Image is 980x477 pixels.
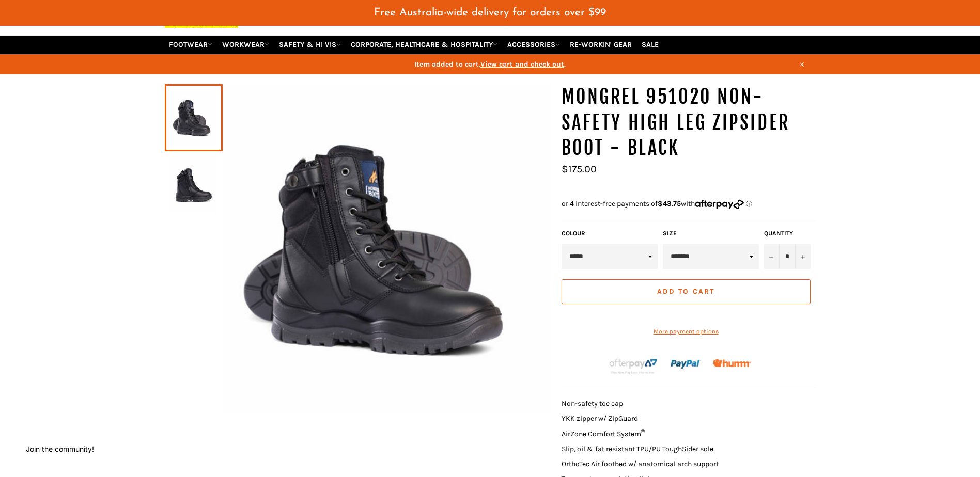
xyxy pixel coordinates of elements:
[663,229,759,238] label: Size
[503,36,564,54] a: ACCESSORIES
[657,287,714,296] span: Add to Cart
[713,359,751,367] img: Humm_core_logo_RGB-01_300x60px_small_195d8312-4386-4de7-b182-0ef9b6303a37.png
[641,428,645,435] sup: ®
[764,229,811,238] label: Quantity
[480,60,564,69] span: View cart and check out
[562,399,816,408] li: Non-safety toe cap
[347,36,502,54] a: CORPORATE, HEALTHCARE & HOSPITALITY
[26,444,94,453] button: Join the community!
[223,84,551,412] img: MONGREL 951020 Non-Safety High Leg Zipsider Boot - Black - Workin' Gear
[170,156,217,213] img: MONGREL 951020 Non-Safety High Leg Zipsider Boot - Black - Workin' Gear
[637,36,663,54] a: SALE
[562,229,658,238] label: COLOUR
[764,244,780,269] button: Reduce item quantity by one
[374,7,606,18] span: Free Australia-wide delivery for orders over $99
[562,163,597,175] span: $175.00
[608,357,659,375] img: Afterpay-Logo-on-dark-bg_large.png
[795,244,811,269] button: Increase item quantity by one
[562,279,811,304] button: Add to Cart
[562,327,811,336] a: More payment options
[562,459,816,469] li: OrthoTec Air footbed w/ anatomical arch support
[562,414,816,423] li: YKK zipper w/ ZipGuard
[671,349,701,379] img: paypal.png
[165,36,216,54] a: FOOTWEAR
[562,429,816,439] li: AirZone Comfort System
[562,444,816,454] li: Slip, oil & fat resistant TPU/PU ToughSider sole
[275,36,345,54] a: SAFETY & HI VIS
[165,54,816,74] a: Item added to cart.View cart and check out.
[562,84,816,161] h1: MONGREL 951020 Non-Safety High Leg Zipsider Boot - Black
[165,59,816,69] span: Item added to cart. .
[566,36,636,54] a: RE-WORKIN' GEAR
[218,36,273,54] a: WORKWEAR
